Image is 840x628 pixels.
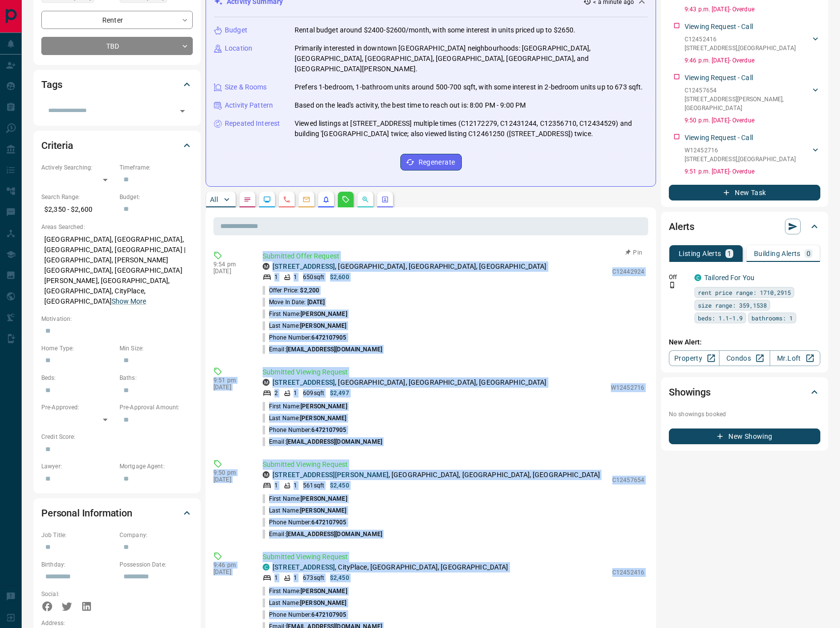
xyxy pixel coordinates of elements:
p: Last Name: [263,599,347,607]
p: Move In Date: [263,298,325,307]
p: 1 [294,481,297,490]
p: 9:50 pm [213,469,248,476]
p: Viewing Request - Call [685,133,753,143]
svg: Emails [302,196,310,203]
p: Viewing Request - Call [685,73,753,83]
span: [PERSON_NAME] [300,599,346,606]
p: C12457654 [685,86,810,95]
p: Social: [41,590,115,599]
div: W12452716[STREET_ADDRESS],[GEOGRAPHIC_DATA] [685,144,820,166]
p: Birthday: [41,560,115,569]
p: Lawyer: [41,462,115,471]
p: Search Range: [41,193,115,201]
p: 9:43 p.m. [DATE] - Overdue [685,5,820,14]
a: [STREET_ADDRESS][PERSON_NAME] [272,471,389,479]
svg: Lead Browsing Activity [263,196,271,203]
p: Building Alerts [754,250,801,257]
svg: Notes [243,196,251,203]
h2: Showings [669,384,711,400]
p: Address: [41,619,193,628]
p: 0 [807,250,810,257]
p: [DATE] [213,569,248,575]
p: 650 sqft [303,273,324,282]
p: Submitted Viewing Request [263,552,644,562]
a: [STREET_ADDRESS] [272,262,335,270]
div: Alerts [669,215,820,238]
span: [DATE] [307,299,325,306]
p: Email: [263,345,382,354]
span: 6472107905 [311,334,346,341]
p: [DATE] [213,268,248,275]
span: [PERSON_NAME] [300,311,347,317]
p: [DATE] [213,384,248,391]
p: Phone Number: [263,610,347,619]
p: Activity Pattern [225,100,273,111]
p: 2 [274,389,278,398]
p: Job Title: [41,531,115,540]
svg: Push Notification Only [669,282,676,288]
p: [GEOGRAPHIC_DATA], [GEOGRAPHIC_DATA], [GEOGRAPHIC_DATA], [GEOGRAPHIC_DATA] | [GEOGRAPHIC_DATA], [... [41,231,193,310]
h2: Alerts [669,219,694,234]
p: $2,600 [330,273,349,282]
span: rent price range: 1710,2915 [698,287,791,297]
p: Credit Score: [41,432,193,441]
div: Personal Information [41,501,193,525]
p: , [GEOGRAPHIC_DATA], [GEOGRAPHIC_DATA], [GEOGRAPHIC_DATA] [272,470,600,480]
p: 9:46 p.m. [DATE] - Overdue [685,56,820,65]
p: 1 [294,273,297,282]
p: First Name: [263,402,347,411]
p: [DATE] [213,476,248,483]
button: Open [176,104,189,118]
p: Phone Number: [263,426,347,434]
p: Based on the lead's activity, the best time to reach out is: 8:00 PM - 9:00 PM [295,100,526,111]
div: C12457654[STREET_ADDRESS][PERSON_NAME],[GEOGRAPHIC_DATA] [685,84,820,114]
div: Criteria [41,134,193,157]
a: [STREET_ADDRESS] [272,563,335,571]
svg: Agent Actions [381,196,389,203]
p: , CityPlace, [GEOGRAPHIC_DATA], [GEOGRAPHIC_DATA] [272,562,509,572]
span: 6472107905 [311,611,346,618]
p: Phone Number: [263,518,347,527]
p: Primarily interested in downtown [GEOGRAPHIC_DATA] neighbourhoods: [GEOGRAPHIC_DATA], [GEOGRAPHIC... [295,43,648,74]
p: 9:46 pm [213,562,248,569]
button: Show More [112,296,146,307]
p: C12457654 [612,476,644,485]
p: Min Size: [120,344,193,353]
span: [PERSON_NAME] [300,403,347,410]
p: Repeated Interest [225,118,280,129]
p: Possession Date: [120,560,193,569]
p: Prefers 1-bedroom, 1-bathroom units around 500-700 sqft, with some interest in 2-bedroom units up... [295,82,643,92]
div: C12452416[STREET_ADDRESS],[GEOGRAPHIC_DATA] [685,33,820,55]
p: No showings booked [669,410,820,419]
p: New Alert: [669,337,820,347]
p: Pre-Approved: [41,403,115,412]
p: $2,350 - $2,600 [41,201,115,218]
p: Mortgage Agent: [120,462,193,471]
p: , [GEOGRAPHIC_DATA], [GEOGRAPHIC_DATA], [GEOGRAPHIC_DATA] [272,377,547,388]
button: Regenerate [400,154,462,171]
p: Last Name: [263,414,347,423]
a: Condos [719,350,770,366]
p: 1 [294,573,297,582]
p: Home Type: [41,344,115,353]
p: Email: [263,530,382,539]
p: All [210,196,218,203]
p: Offer Price: [263,286,319,295]
span: $2,200 [300,287,319,294]
h2: Tags [41,77,62,92]
p: $2,497 [330,389,349,398]
span: [EMAIL_ADDRESS][DOMAIN_NAME] [286,438,382,445]
p: 609 sqft [303,389,324,398]
div: Tags [41,73,193,96]
p: Beds: [41,373,115,382]
div: mrloft.ca [263,471,270,478]
span: [EMAIL_ADDRESS][DOMAIN_NAME] [286,346,382,353]
p: 673 sqft [303,573,324,582]
p: Last Name: [263,506,347,515]
div: condos.ca [694,274,701,281]
p: Location [225,43,252,54]
p: Last Name: [263,321,347,330]
h2: Criteria [41,138,73,153]
p: Submitted Viewing Request [263,459,644,470]
a: Property [669,350,720,366]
